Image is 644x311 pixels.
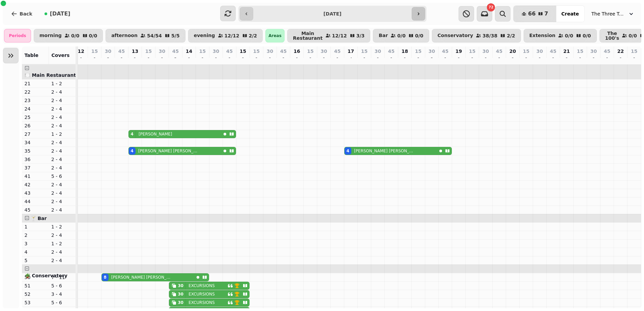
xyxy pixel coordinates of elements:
p: 15 [631,48,637,55]
p: 36 [25,156,46,163]
p: 16 [133,56,138,69]
p: 0 [618,56,623,63]
p: 0 [213,56,219,63]
p: 45 [388,48,394,55]
p: 0 [483,56,489,63]
p: evening [194,33,215,38]
p: 37 [25,164,46,171]
span: Back [20,11,32,16]
p: 54 / 54 [147,33,162,38]
p: 50 [25,274,46,281]
p: 2 - 4 [51,164,73,171]
p: 45 [550,48,556,55]
p: 2 [25,232,46,239]
p: 0 / 0 [415,33,423,38]
p: Main Restaurant [293,31,323,40]
p: 15 [415,48,421,55]
p: 18 [402,48,408,55]
p: 41 [25,173,46,180]
p: 2 - 4 [51,249,73,255]
p: 0 [119,56,124,63]
p: 0 [78,56,84,63]
p: 45 [118,48,125,55]
button: 667 [514,6,556,22]
button: morning0/00/0 [34,29,103,42]
p: 30 [105,48,111,55]
p: 4 [348,56,354,63]
p: 7 - 11 [51,274,73,281]
div: Periods [4,29,31,42]
p: 43 [25,190,46,196]
span: The Three Trees [591,10,625,17]
p: 5 - 6 [51,282,73,289]
span: 🍸 Bar [30,216,47,221]
p: 5 [25,257,46,264]
button: evening12/122/2 [188,29,263,42]
p: 13 [132,48,138,55]
p: 1 - 2 [51,131,73,137]
p: 0 [281,56,286,63]
p: 2 / 2 [249,33,257,38]
p: 34 [25,139,46,146]
p: 12 [78,48,84,55]
p: 0 [578,56,583,63]
p: 21 [25,80,46,87]
p: 45 [604,48,610,55]
p: 45 [496,48,502,55]
p: 0 / 0 [71,33,80,38]
p: 16 [294,48,300,55]
p: 12 / 12 [225,33,239,38]
p: 2 - 4 [51,232,73,239]
p: 2 - 4 [51,114,73,121]
span: Covers [52,53,70,58]
p: 0 [510,56,516,63]
p: 0 [470,56,475,63]
p: 15 [469,48,475,55]
span: Create [561,11,579,16]
p: 0 [443,56,448,63]
button: Conservatory38/382/2 [432,29,521,42]
span: 72 [489,6,493,9]
div: 4 [347,148,349,154]
p: 42 [25,181,46,188]
p: 0 [605,56,610,63]
span: 66 [528,11,535,17]
p: 0 [254,56,259,63]
p: 0 [632,56,637,63]
p: 1 - 2 [51,223,73,230]
p: 52 [25,291,46,298]
p: 0 [240,56,246,63]
p: 0 / 0 [565,33,573,38]
button: Back [5,6,38,22]
p: 19 [456,48,462,55]
p: 0 [416,56,421,63]
p: 2 - 4 [51,89,73,95]
p: [PERSON_NAME] [PERSON_NAME] [354,148,416,154]
p: 3 - 4 [51,291,73,298]
p: 51 [25,282,46,289]
p: 30 [159,48,165,55]
p: 0 [389,56,394,63]
p: 0 [200,56,205,63]
p: 0 [402,56,408,63]
button: afternoon54/545/5 [106,29,185,42]
p: morning [39,33,62,38]
p: 0 [537,56,543,63]
p: Bar [379,33,388,38]
p: 15 [145,48,152,55]
div: 30 [178,283,184,288]
button: The Three Trees [587,8,639,20]
p: 0 [551,56,556,63]
p: 5 - 6 [51,299,73,306]
p: 30 [267,48,273,55]
p: EXCURSIONS [188,300,215,305]
p: 45 [442,48,448,55]
p: 0 / 0 [628,33,637,38]
p: 20 [509,48,516,55]
p: 2 / 2 [507,33,515,38]
p: 1 - 2 [51,240,73,247]
p: Extension [529,33,555,38]
p: 3 / 3 [356,33,365,38]
p: 45 [25,207,46,213]
p: 27 [25,131,46,137]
